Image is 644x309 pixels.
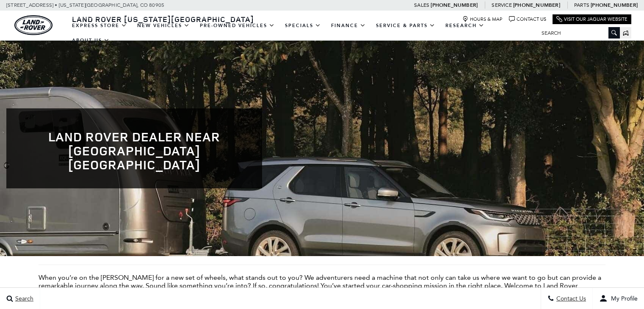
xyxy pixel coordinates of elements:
[462,16,503,22] a: Hours & Map
[492,2,511,8] span: Service
[513,2,560,8] a: [PHONE_NUMBER]
[132,18,195,33] a: New Vehicles
[13,295,33,302] span: Search
[67,18,535,48] nav: Main Navigation
[14,15,53,35] img: Land Rover
[608,295,638,302] span: My Profile
[72,14,254,24] span: Land Rover [US_STATE][GEOGRAPHIC_DATA]
[67,18,132,33] a: EXPRESS STORE
[440,18,489,33] a: Research
[593,288,644,309] button: user-profile-menu
[195,18,280,33] a: Pre-Owned Vehicles
[67,33,115,48] a: About Us
[280,18,326,33] a: Specials
[371,18,440,33] a: Service & Parts
[39,273,605,298] p: When you’re on the [PERSON_NAME] for a new set of wheels, what stands out to you? We adventurers ...
[19,130,249,171] h1: Land Rover Dealer near [GEOGRAPHIC_DATA] [GEOGRAPHIC_DATA]
[535,28,620,38] input: Search
[414,2,429,8] span: Sales
[509,16,546,22] a: Contact Us
[326,18,371,33] a: Finance
[554,295,586,302] span: Contact Us
[6,2,164,8] a: [STREET_ADDRESS] • [US_STATE][GEOGRAPHIC_DATA], CO 80905
[591,2,638,8] a: [PHONE_NUMBER]
[14,15,53,35] a: land-rover
[556,16,627,22] a: Visit Our Jaguar Website
[67,14,259,24] a: Land Rover [US_STATE][GEOGRAPHIC_DATA]
[431,2,478,8] a: [PHONE_NUMBER]
[574,2,589,8] span: Parts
